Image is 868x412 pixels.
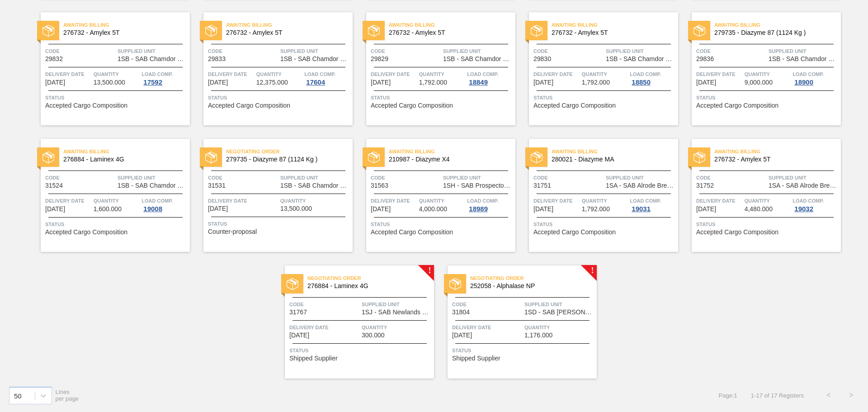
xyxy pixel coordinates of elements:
[533,56,551,62] span: 29830
[45,182,63,189] span: 31524
[531,152,542,163] img: status
[362,300,432,309] span: Supplied Unit
[226,156,345,163] span: 279735 - Diazyme 87 (1124 Kg )
[552,20,678,29] span: Awaiting Billing
[745,70,791,79] span: Quantity
[208,219,350,228] span: Status
[840,384,863,407] button: >
[289,332,309,339] span: 09/18/2025
[389,156,508,163] span: 210987 - Diazyme X4
[719,392,737,399] span: Page : 1
[470,283,590,289] span: 252058 - Alphalase NP
[533,229,616,236] span: Accepted Cargo Composition
[208,102,290,109] span: Accepted Cargo Composition
[443,173,513,182] span: Supplied Unit
[745,206,773,213] span: 4,480.000
[434,265,597,379] a: !statusNegotiating Order252058 - Alphalase NPCode31804Supplied Unit1SD - SAB [PERSON_NAME]Deliver...
[205,152,217,163] img: status
[693,25,705,37] img: status
[371,220,513,229] span: Status
[226,29,345,36] span: 276732 - Amylex 5T
[696,206,716,213] span: 09/17/2025
[289,346,432,355] span: Status
[452,332,472,339] span: 09/22/2025
[208,196,278,205] span: Delivery Date
[280,182,350,189] span: 1SB - SAB Chamdor Brewery
[714,156,834,163] span: 276732 - Amylex 5T
[419,70,465,79] span: Quantity
[419,79,447,86] span: 1,792.000
[371,70,417,79] span: Delivery Date
[630,196,676,213] a: Load Comp.19031
[226,147,353,156] span: Negotiating Order
[452,323,522,332] span: Delivery Date
[190,139,353,252] a: statusNegotiating Order279735 - Diazyme 87 (1124 Kg )Code31531Supplied Unit1SB - SAB Chamdor Brew...
[371,47,441,56] span: Code
[362,332,385,339] span: 300.000
[630,70,676,86] a: Load Comp.18850
[769,56,839,62] span: 1SB - SAB Chamdor Brewery
[696,173,766,182] span: Code
[45,70,91,79] span: Delivery Date
[142,70,173,79] span: Load Comp.
[208,205,228,212] span: 09/10/2025
[208,93,350,102] span: Status
[118,56,188,62] span: 1SB - SAB Chamdor Brewery
[56,388,79,402] span: Lines per page
[630,196,661,205] span: Load Comp.
[371,173,441,182] span: Code
[42,25,54,37] img: status
[524,300,594,309] span: Supplied Unit
[696,102,778,109] span: Accepted Cargo Composition
[371,182,388,189] span: 31563
[696,196,742,205] span: Delivery Date
[419,196,465,205] span: Quantity
[606,173,676,182] span: Supplied Unit
[304,70,335,79] span: Load Comp.
[371,56,388,62] span: 29829
[449,278,461,290] img: status
[63,147,190,156] span: Awaiting Billing
[208,79,228,86] span: 07/18/2025
[280,56,350,62] span: 1SB - SAB Chamdor Brewery
[371,206,391,213] span: 09/15/2025
[745,79,773,86] span: 9,000.000
[368,25,380,37] img: status
[289,355,338,362] span: Shipped Supplier
[606,47,676,56] span: Supplied Unit
[552,29,671,36] span: 276732 - Amylex 5T
[307,274,434,283] span: Negotiating Order
[696,56,714,62] span: 29836
[118,47,188,56] span: Supplied Unit
[452,346,594,355] span: Status
[307,283,427,289] span: 276884 - Laminex 4G
[63,20,190,29] span: Awaiting Billing
[533,79,553,86] span: 07/25/2025
[14,392,22,399] div: 50
[389,29,508,36] span: 276732 - Amylex 5T
[693,152,705,163] img: status
[118,173,188,182] span: Supplied Unit
[45,196,91,205] span: Delivery Date
[582,79,610,86] span: 1,792.000
[515,12,678,125] a: statusAwaiting Billing276732 - Amylex 5TCode29830Supplied Unit1SB - SAB Chamdor BreweryDelivery D...
[515,139,678,252] a: statusAwaiting Billing280021 - Diazyme MACode31751Supplied Unit1SA - SAB Alrode BreweryDelivery D...
[256,79,288,86] span: 12,375.000
[368,152,380,163] img: status
[533,47,604,56] span: Code
[470,274,597,283] span: Negotiating Order
[289,309,307,316] span: 31767
[452,300,522,309] span: Code
[27,139,190,252] a: statusAwaiting Billing276884 - Laminex 4GCode31524Supplied Unit1SB - SAB Chamdor BreweryDelivery ...
[524,323,594,332] span: Quantity
[524,309,594,316] span: 1SD - SAB Rosslyn Brewery
[467,196,498,205] span: Load Comp.
[678,139,841,252] a: statusAwaiting Billing276732 - Amylex 5TCode31752Supplied Unit1SA - SAB Alrode BreweryDelivery Da...
[45,229,127,236] span: Accepted Cargo Composition
[289,323,359,332] span: Delivery Date
[817,384,840,407] button: <
[793,205,815,213] div: 19032
[371,93,513,102] span: Status
[606,182,676,189] span: 1SA - SAB Alrode Brewery
[362,309,432,316] span: 1SJ - SAB Newlands Brewery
